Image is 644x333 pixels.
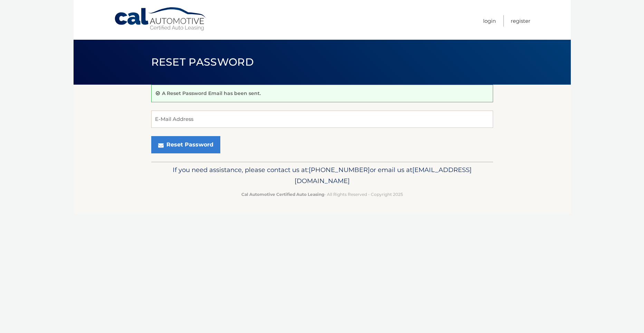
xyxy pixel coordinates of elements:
span: [PHONE_NUMBER] [309,166,370,174]
span: [EMAIL_ADDRESS][DOMAIN_NAME] [295,166,472,185]
p: A Reset Password Email has been sent. [162,90,261,96]
strong: Cal Automotive Certified Auto Leasing [241,192,324,197]
a: Login [483,15,496,27]
a: Register [511,15,530,27]
input: E-Mail Address [151,111,493,128]
p: - All Rights Reserved - Copyright 2025 [156,191,489,198]
span: Reset Password [151,56,254,68]
p: If you need assistance, please contact us at: or email us at [156,164,489,187]
button: Reset Password [151,136,220,153]
a: Cal Automotive [114,7,207,31]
